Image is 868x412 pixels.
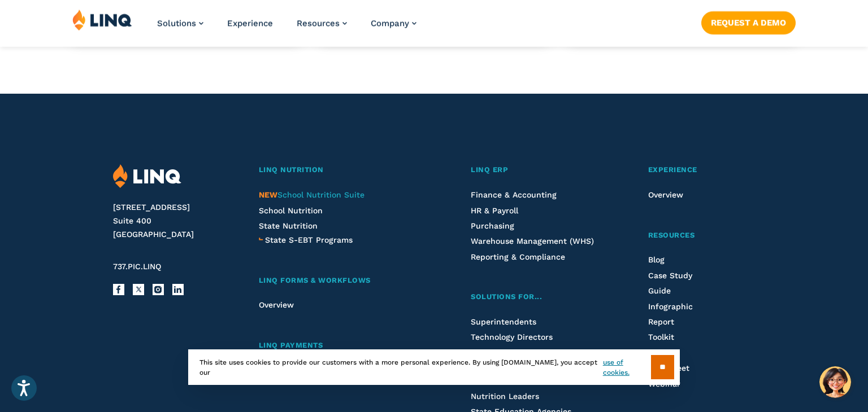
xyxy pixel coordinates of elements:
[471,190,557,199] a: Finance & Accounting
[648,230,756,242] a: Resources
[371,18,416,28] a: Company
[648,190,683,199] a: Overview
[265,234,353,246] a: State S-EBT Programs
[259,165,324,174] span: LINQ Nutrition
[471,206,518,215] a: HR & Payroll
[259,276,371,284] span: LINQ Forms & Workflows
[648,302,693,311] a: Infographic
[113,262,161,271] span: 737.PIC.LINQ
[113,164,181,189] img: LINQ | K‑12 Software
[265,235,353,244] span: State S-EBT Programs
[133,284,144,295] a: X
[113,201,237,241] address: [STREET_ADDRESS] Suite 400 [GEOGRAPHIC_DATA]
[471,236,594,246] a: Warehouse Management (WHS)
[471,348,592,370] a: Finance & Business Operations Leaders
[259,190,277,199] span: NEW
[471,165,508,174] span: LINQ ERP
[371,18,409,28] span: Company
[157,9,416,46] nav: Primary Navigation
[701,9,796,34] nav: Button Navigation
[259,164,423,176] a: LINQ Nutrition
[157,18,203,28] a: Solutions
[188,349,680,385] div: This site uses cookies to provide our customers with a more personal experience. By using [DOMAIN...
[297,18,340,28] span: Resources
[259,341,323,349] span: LINQ Payments
[471,164,600,176] a: LINQ ERP
[819,366,851,398] button: Hello, have a question? Let’s chat.
[259,206,323,215] a: School Nutrition
[259,275,423,287] a: LINQ Forms & Workflows
[259,300,294,309] a: Overview
[259,190,364,199] span: School Nutrition Suite
[157,18,196,28] span: Solutions
[153,284,164,295] a: Instagram
[648,317,674,326] a: Report
[648,348,670,357] a: Video
[648,164,756,176] a: Experience
[259,190,364,199] a: NEWSchool Nutrition Suite
[113,284,124,295] a: Facebook
[701,11,796,34] a: Request a Demo
[471,332,553,341] a: Technology Directors
[471,221,514,230] a: Purchasing
[648,231,695,239] span: Resources
[471,252,565,261] a: Reporting & Compliance
[259,340,423,352] a: LINQ Payments
[648,286,671,295] a: Guide
[648,255,665,264] a: Blog
[648,332,674,341] a: Toolkit
[648,165,697,174] span: Experience
[603,357,651,378] a: use of cookies.
[227,18,273,28] a: Experience
[297,18,347,28] a: Resources
[471,317,536,326] a: Superintendents
[648,271,692,280] a: Case Study
[259,221,318,230] a: State Nutrition
[172,284,184,295] a: LinkedIn
[72,9,132,30] img: LINQ | K‑12 Software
